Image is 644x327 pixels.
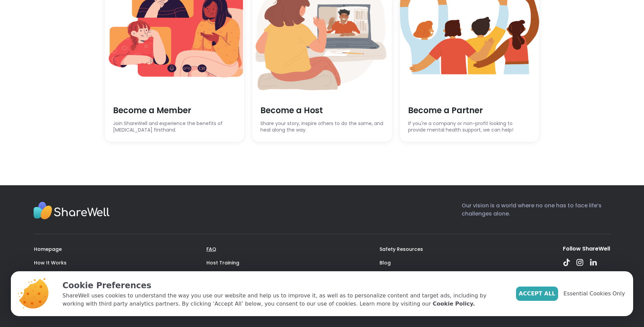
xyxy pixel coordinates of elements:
[62,292,505,308] p: ShareWell uses cookies to understand the way you use our website and help us to improve it, as we...
[260,120,384,134] span: Share your story, inspire others to do the same, and heal along the way.
[34,246,62,253] a: Homepage
[408,120,531,134] span: If you're a company or non-profit looking to provide mental health support, we can help!
[113,120,236,134] span: Join ShareWell and experience the benefits of [MEDICAL_DATA] firsthand.
[33,202,110,221] img: Sharewell
[113,105,236,116] span: Become a Member
[62,279,505,292] p: Cookie Preferences
[462,202,610,223] p: Our vision is a world where no one has to face life’s challenges alone.
[206,246,216,253] a: FAQ
[206,259,239,266] a: Host Training
[433,300,475,308] a: Cookie Policy.
[564,290,625,298] span: Essential Cookies Only
[380,259,391,266] a: Blog
[260,105,384,116] span: Become a Host
[380,246,423,253] a: Safety Resources
[519,290,555,298] span: Accept All
[34,259,67,266] a: How It Works
[563,245,610,253] div: Follow ShareWell
[516,287,558,301] button: Accept All
[408,105,531,116] span: Become a Partner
